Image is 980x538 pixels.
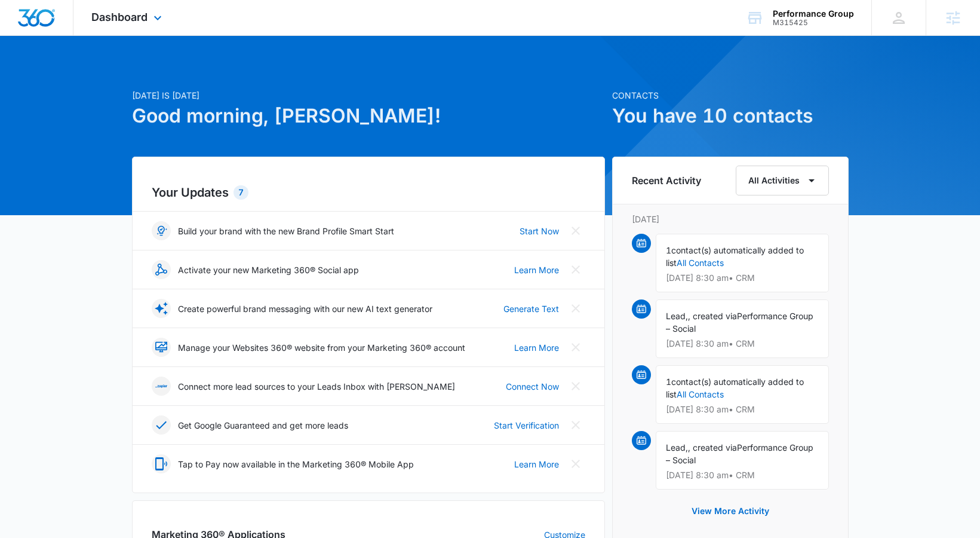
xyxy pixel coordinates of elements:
a: Start Now [520,225,559,237]
a: Learn More [514,264,559,276]
a: Connect Now [506,380,559,393]
button: Close [566,454,585,473]
span: 1 [666,245,671,255]
p: [DATE] 8:30 am • CRM [666,340,819,348]
button: Close [566,260,585,279]
a: Start Verification [494,419,559,432]
p: Get Google Guaranteed and get more leads [178,419,348,432]
span: , created via [688,442,737,453]
p: Connect more lead sources to your Leads Inbox with [PERSON_NAME] [178,380,455,393]
a: Learn More [514,458,559,470]
button: Close [566,299,585,318]
div: account name [773,9,854,19]
button: Close [566,415,585,435]
span: Lead, [666,442,688,453]
button: Close [566,338,585,357]
p: Contacts [612,89,849,102]
button: Close [566,377,585,396]
span: Lead, [666,311,688,321]
a: All Contacts [677,258,724,268]
span: 1 [666,377,671,387]
div: account id [773,19,854,27]
span: Dashboard [91,11,148,23]
span: contact(s) automatically added to list [666,245,804,268]
p: Build your brand with the new Brand Profile Smart Start [178,225,394,237]
button: All Activities [736,166,829,195]
h6: Recent Activity [632,173,701,188]
span: contact(s) automatically added to list [666,377,804,399]
p: [DATE] 8:30 am • CRM [666,405,819,414]
p: Create powerful brand messaging with our new AI text generator [178,302,432,315]
button: View More Activity [680,497,781,525]
h1: You have 10 contacts [612,102,849,130]
p: [DATE] 8:30 am • CRM [666,471,819,479]
p: [DATE] [632,213,829,225]
p: [DATE] 8:30 am • CRM [666,274,819,282]
span: , created via [688,311,737,321]
p: [DATE] is [DATE] [132,89,605,102]
button: Close [566,221,585,240]
h1: Good morning, [PERSON_NAME]! [132,102,605,130]
p: Tap to Pay now available in the Marketing 360® Mobile App [178,458,414,470]
span: Performance Group – Social [666,442,813,465]
span: Performance Group – Social [666,311,813,334]
p: Activate your new Marketing 360® Social app [178,264,359,276]
a: Generate Text [503,302,559,315]
h2: Your Updates [152,184,585,201]
a: Learn More [514,341,559,354]
div: 7 [234,185,248,200]
p: Manage your Websites 360® website from your Marketing 360® account [178,341,465,354]
a: All Contacts [677,389,724,399]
